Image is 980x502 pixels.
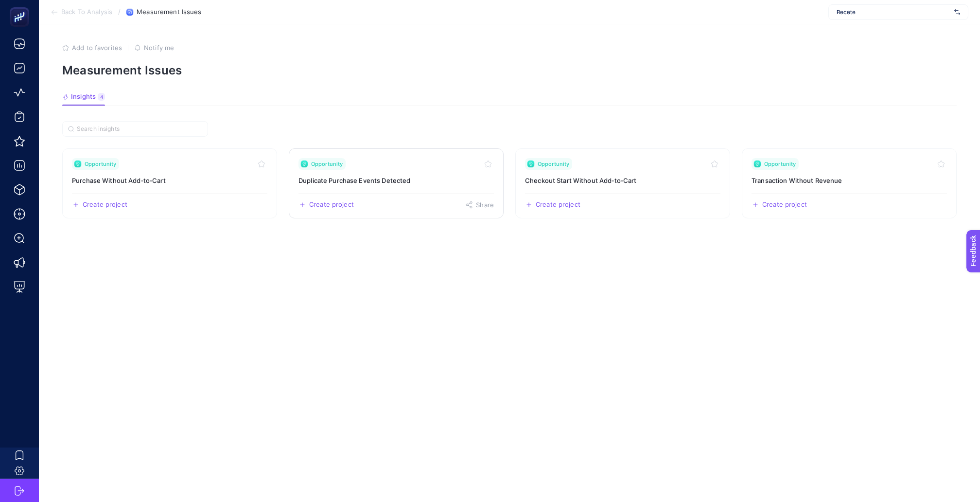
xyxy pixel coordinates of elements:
a: View insight titled [62,148,277,218]
span: Opportunity [311,160,343,168]
span: Measurement Issues [137,8,201,16]
span: Notify me [144,44,174,52]
input: Search [77,125,202,133]
h3: Insight title [298,176,494,185]
a: View insight titled [742,148,957,218]
button: Create a new project based on this insight [298,201,354,209]
button: Toggle favorite [256,158,267,170]
button: Notify me [134,44,174,52]
span: Back To Analysis [61,8,112,16]
img: svg%3e [954,7,960,17]
button: Create a new project based on this insight [72,201,127,209]
span: Create project [536,201,580,209]
span: Opportunity [538,160,569,168]
span: Opportunity [764,160,796,168]
button: Toggle favorite [709,158,720,170]
h3: Insight title [752,176,947,185]
span: Insights [71,93,96,101]
p: Measurement Issues [62,63,957,77]
button: Create a new project based on this insight [525,201,580,209]
a: View insight titled [289,148,504,218]
button: Share this insight [465,201,494,209]
a: View insight titled [515,148,730,218]
div: 4 [98,93,105,101]
button: Add to favorites [62,44,122,52]
span: Opportunity [85,160,116,168]
span: Create project [762,201,807,209]
span: Recete [837,8,950,16]
h3: Insight title [525,176,720,185]
h3: Insight title [72,176,267,185]
button: Toggle favorite [482,158,494,170]
section: Insight Packages [62,148,957,218]
span: Share [476,201,494,209]
span: / [118,8,121,16]
button: Create a new project based on this insight [752,201,807,209]
span: Feedback [6,3,37,11]
span: Create project [309,201,354,209]
span: Add to favorites [72,44,122,52]
span: Create project [83,201,127,209]
button: Toggle favorite [935,158,947,170]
